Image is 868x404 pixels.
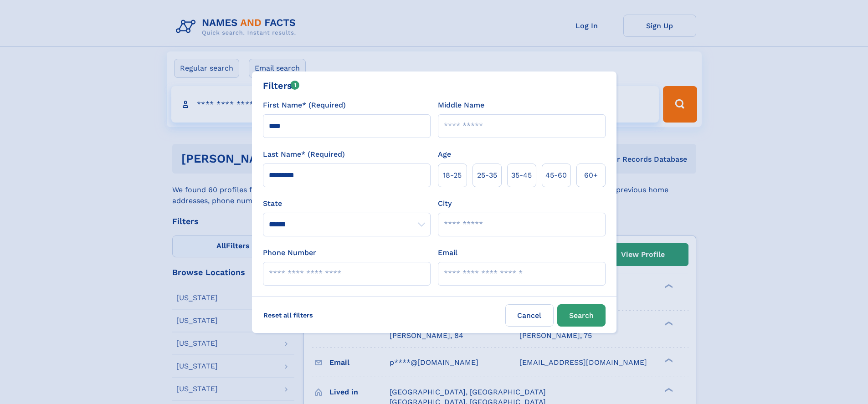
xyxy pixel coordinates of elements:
span: 25‑35 [477,170,497,181]
span: 60+ [584,170,598,181]
label: Reset all filters [257,304,319,326]
label: State [263,198,431,209]
label: Middle Name [438,100,484,111]
label: Last Name* (Required) [263,149,345,160]
label: Email [438,247,457,258]
label: Phone Number [263,247,316,258]
span: 18‑25 [443,170,462,181]
span: 35‑45 [511,170,532,181]
label: City [438,198,452,209]
label: Cancel [505,304,554,327]
span: 45‑60 [545,170,567,181]
label: First Name* (Required) [263,100,346,111]
label: Age [438,149,451,160]
button: Search [557,304,606,327]
div: Filters [263,79,300,92]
